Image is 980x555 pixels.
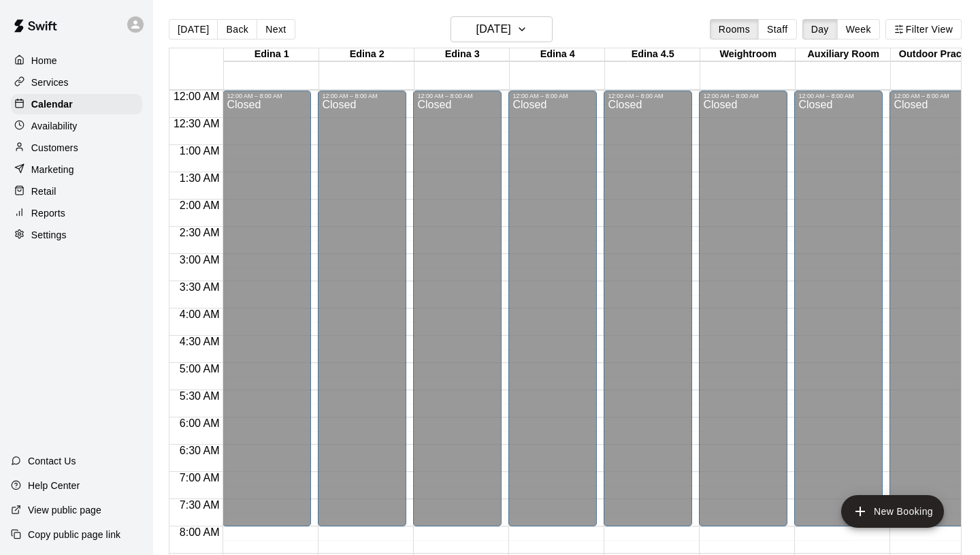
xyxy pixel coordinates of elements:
[31,163,74,176] p: Marketing
[31,54,57,67] p: Home
[31,141,78,155] p: Customers
[703,99,783,531] div: Closed
[703,93,783,99] div: 12:00 AM – 8:00 AM
[223,91,311,526] div: 12:00 AM – 8:00 AM: Closed
[176,254,223,266] span: 3:00 AM
[322,99,402,531] div: Closed
[227,93,307,99] div: 12:00 AM – 8:00 AM
[451,16,553,42] button: [DATE]
[11,225,142,245] a: Settings
[176,445,223,456] span: 6:30 AM
[798,99,879,531] div: Closed
[176,172,223,184] span: 1:30 AM
[170,91,223,102] span: 12:00 AM
[176,390,223,402] span: 5:30 AM
[28,528,120,541] p: Copy public page link
[176,227,223,238] span: 2:30 AM
[176,363,223,375] span: 5:00 AM
[176,145,223,157] span: 1:00 AM
[417,99,497,531] div: Closed
[510,48,605,61] div: Edina 4
[794,91,883,526] div: 12:00 AM – 8:00 AM: Closed
[894,93,974,99] div: 12:00 AM – 8:00 AM
[700,48,796,61] div: Weightroom
[841,495,944,528] button: add
[31,206,65,220] p: Reports
[508,91,597,526] div: 12:00 AM – 8:00 AM: Closed
[31,119,78,133] p: Availability
[894,99,974,531] div: Closed
[605,48,700,61] div: Edina 4.5
[176,281,223,293] span: 3:30 AM
[176,417,223,429] span: 6:00 AM
[176,499,223,511] span: 7:30 AM
[169,19,218,39] button: [DATE]
[318,91,406,526] div: 12:00 AM – 8:00 AM: Closed
[413,91,502,526] div: 12:00 AM – 8:00 AM: Closed
[170,118,223,129] span: 12:30 AM
[758,19,797,39] button: Staff
[31,228,67,242] p: Settings
[31,76,69,89] p: Services
[11,203,142,223] a: Reports
[885,19,962,39] button: Filter View
[11,94,142,114] a: Calendar
[319,48,414,61] div: Edina 2
[31,97,73,111] p: Calendar
[28,479,80,492] p: Help Center
[11,159,142,180] a: Marketing
[11,72,142,93] a: Services
[257,19,295,39] button: Next
[796,48,891,61] div: Auxiliary Room
[322,93,402,99] div: 12:00 AM – 8:00 AM
[31,185,56,198] p: Retail
[217,19,257,39] button: Back
[28,503,101,517] p: View public page
[608,93,688,99] div: 12:00 AM – 8:00 AM
[604,91,692,526] div: 12:00 AM – 8:00 AM: Closed
[11,50,142,71] a: Home
[176,526,223,538] span: 8:00 AM
[11,181,142,202] a: Retail
[710,19,759,39] button: Rooms
[227,99,307,531] div: Closed
[802,19,838,39] button: Day
[176,336,223,347] span: 4:30 AM
[476,20,511,39] h6: [DATE]
[512,93,593,99] div: 12:00 AM – 8:00 AM
[798,93,879,99] div: 12:00 AM – 8:00 AM
[176,200,223,211] span: 2:00 AM
[11,116,142,136] a: Availability
[176,472,223,483] span: 7:00 AM
[608,99,688,531] div: Closed
[176,308,223,320] span: 4:00 AM
[28,454,76,468] p: Contact Us
[889,91,978,526] div: 12:00 AM – 8:00 AM: Closed
[512,99,593,531] div: Closed
[414,48,510,61] div: Edina 3
[837,19,880,39] button: Week
[224,48,319,61] div: Edina 1
[417,93,497,99] div: 12:00 AM – 8:00 AM
[699,91,787,526] div: 12:00 AM – 8:00 AM: Closed
[11,138,142,158] a: Customers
